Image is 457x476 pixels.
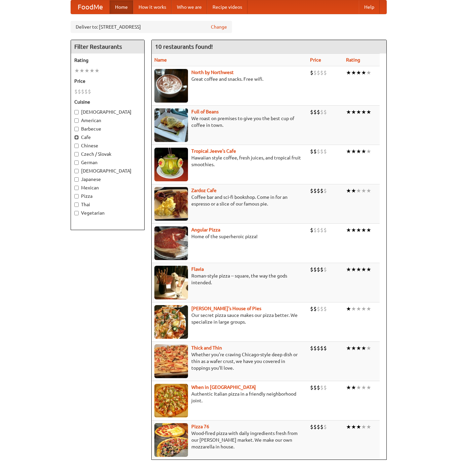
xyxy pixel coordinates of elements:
a: Home [110,0,133,14]
input: Japanese [74,177,79,182]
li: ★ [361,187,366,194]
li: ★ [361,148,366,155]
li: $ [320,423,323,431]
li: $ [310,226,313,234]
li: ★ [366,108,371,116]
ng-pluralize: 10 restaurants found! [155,43,213,50]
input: Pizza [74,194,79,198]
img: beans.jpg [154,108,188,142]
li: ★ [356,384,361,391]
input: Cafe [74,135,79,140]
li: $ [313,344,317,352]
li: $ [310,69,313,76]
li: $ [323,305,327,313]
li: $ [313,108,317,116]
li: ★ [351,187,356,194]
li: ★ [346,423,351,431]
li: ★ [351,226,356,234]
li: $ [313,148,317,155]
p: Home of the superheroic pizza! [154,233,305,240]
div: Deliver to: [STREET_ADDRESS] [71,21,232,33]
li: ★ [346,344,351,352]
li: ★ [361,423,366,431]
label: Cafe [74,134,141,141]
input: [DEMOGRAPHIC_DATA] [74,169,79,173]
li: ★ [351,344,356,352]
label: Japanese [74,176,141,183]
li: $ [323,344,327,352]
a: Change [211,24,227,30]
a: [PERSON_NAME]'s House of Pies [191,306,261,311]
li: $ [320,384,323,391]
li: $ [313,423,317,431]
li: ★ [366,305,371,313]
li: $ [320,108,323,116]
img: zardoz.jpg [154,187,188,221]
li: $ [317,148,320,155]
li: ★ [346,69,351,76]
p: Whether you're craving Chicago-style deep dish or thin as a wafer crust, we have you covered in t... [154,351,305,371]
li: ★ [351,384,356,391]
input: Thai [74,203,79,207]
a: Help [359,0,380,14]
input: Chinese [74,144,79,148]
img: north.jpg [154,69,188,103]
li: $ [313,384,317,391]
img: pizza76.jpg [154,423,188,457]
a: Rating [346,57,360,63]
li: ★ [361,384,366,391]
li: ★ [346,305,351,313]
li: $ [310,305,313,313]
li: ★ [361,69,366,76]
li: ★ [351,266,356,273]
label: Mexican [74,184,141,191]
li: $ [310,148,313,155]
a: When in [GEOGRAPHIC_DATA] [191,385,256,390]
img: jeeves.jpg [154,148,188,181]
li: ★ [366,423,371,431]
p: Roman-style pizza -- square, the way the gods intended. [154,272,305,286]
li: $ [313,226,317,234]
li: $ [310,266,313,273]
li: ★ [356,69,361,76]
li: $ [317,108,320,116]
a: Full of Beans [191,109,219,114]
li: $ [310,384,313,391]
a: Zardoz Cafe [191,188,217,193]
a: Flavia [191,266,204,272]
li: $ [320,69,323,76]
li: ★ [351,69,356,76]
li: $ [323,69,327,76]
li: ★ [366,384,371,391]
li: $ [78,88,81,95]
li: ★ [84,67,89,74]
label: German [74,159,141,166]
input: Mexican [74,186,79,190]
li: ★ [351,305,356,313]
li: ★ [361,305,366,313]
b: Thick and Thin [191,345,222,351]
label: [DEMOGRAPHIC_DATA] [74,109,141,115]
h5: Rating [74,57,141,64]
li: ★ [366,148,371,155]
li: $ [320,187,323,194]
li: $ [317,384,320,391]
li: ★ [356,266,361,273]
li: ★ [361,344,366,352]
li: ★ [356,226,361,234]
li: ★ [89,67,94,74]
a: North by Northwest [191,70,234,75]
li: $ [320,226,323,234]
li: $ [317,266,320,273]
label: Czech / Slovak [74,151,141,157]
a: Angular Pizza [191,227,220,232]
a: Tropical Jeeve's Cafe [191,148,236,154]
li: $ [317,187,320,194]
li: ★ [356,187,361,194]
h5: Cuisine [74,99,141,105]
li: ★ [346,226,351,234]
li: ★ [356,423,361,431]
a: Name [154,57,167,63]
